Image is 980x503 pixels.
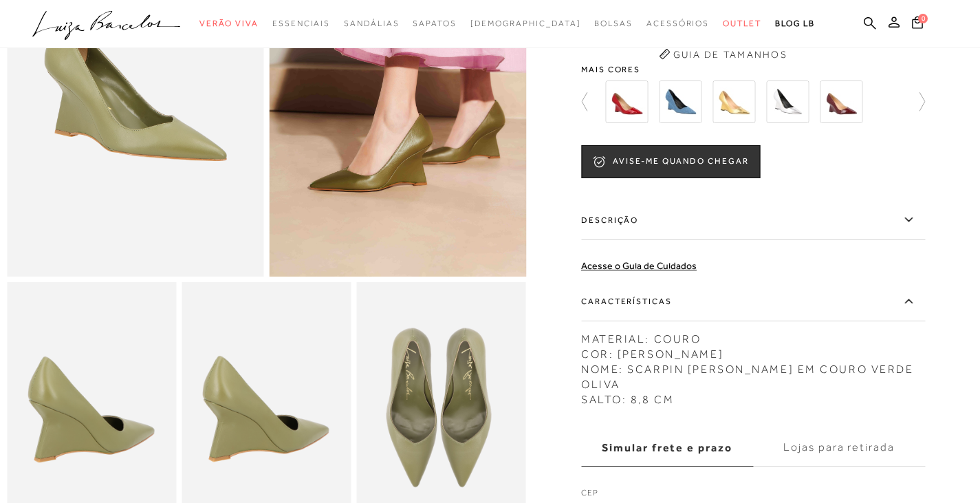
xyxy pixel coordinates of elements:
[272,19,330,28] span: Essenciais
[594,11,633,36] a: categoryNavScreenReaderText
[581,200,925,240] label: Descrição
[581,260,697,271] a: Acesse o Guia de Cuidados
[723,11,761,36] a: categoryNavScreenReaderText
[820,81,862,123] img: SCARPIN ANABELA VERNIZ MALBEC
[413,19,456,28] span: Sapatos
[908,15,927,34] button: 0
[712,81,755,123] img: SCARPIN ANABELA EM METALIZADO DOURADO
[581,281,925,321] label: Características
[594,19,633,28] span: Bolsas
[581,429,753,467] label: Simular frete e prazo
[344,11,399,36] a: categoryNavScreenReaderText
[470,11,581,36] a: noSubCategoriesText
[654,43,792,65] button: Guia de Tamanhos
[470,19,581,28] span: [DEMOGRAPHIC_DATA]
[581,145,760,178] button: AVISE-ME QUANDO CHEGAR
[659,81,701,123] img: SCARPIN ANABELA EM JEANS ÍNDIGO
[581,65,925,74] span: Mais cores
[605,81,648,123] img: SCARPIN ANABELA EM COURO VERNIZ VERMELHO
[581,325,925,407] div: MATERIAL: COURO COR: [PERSON_NAME] NOME: SCARPIN [PERSON_NAME] EM COURO VERDE OLIVA SALTO: 8,8 CM
[646,11,709,36] a: categoryNavScreenReaderText
[918,14,928,23] span: 0
[199,19,259,28] span: Verão Viva
[272,11,330,36] a: categoryNavScreenReaderText
[413,11,456,36] a: categoryNavScreenReaderText
[775,19,815,28] span: BLOG LB
[723,19,761,28] span: Outlet
[344,19,399,28] span: Sandálias
[646,19,709,28] span: Acessórios
[775,11,815,36] a: BLOG LB
[753,429,925,467] label: Lojas para retirada
[199,11,259,36] a: categoryNavScreenReaderText
[766,81,809,123] img: SCARPIN ANABELA EM METALIZADO PRATA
